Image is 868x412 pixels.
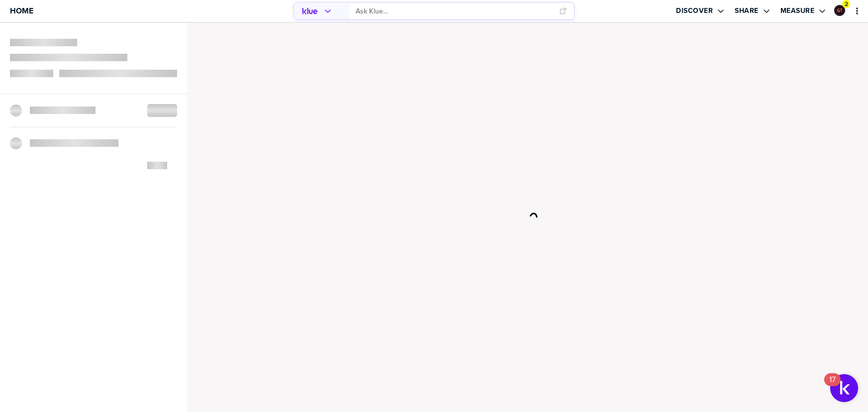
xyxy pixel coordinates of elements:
[356,3,554,19] input: Ask Klue...
[676,6,713,15] label: Discover
[834,5,845,16] div: Graham Tutti
[830,374,858,402] button: Open Resource Center, 17 new notifications
[835,6,844,15] img: ee1355cada6433fc92aa15fbfe4afd43-sml.png
[829,380,836,393] div: 17
[10,6,33,15] span: Home
[735,6,759,15] label: Share
[845,0,848,8] span: 2
[780,6,815,15] label: Measure
[833,4,846,17] a: Edit Profile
